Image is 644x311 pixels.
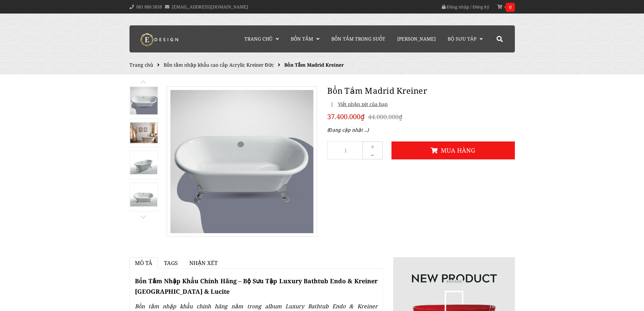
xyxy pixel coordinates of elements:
span: Bồn Tắm Trong Suốt [331,36,385,42]
a: Bồn tắm nhập khẩu cao cấp Acrylic Kreiner Đức [164,62,274,68]
span: Nhận xét [189,259,218,267]
img: Bồn Tắm Madrid Kreiner [130,87,158,114]
img: logo Kreiner Germany - Edesign Interior [135,33,185,46]
button: + [362,141,383,151]
a: [EMAIL_ADDRESS][DOMAIN_NAME] [172,4,248,10]
span: 37.400.000₫ [327,112,365,122]
button: - [362,150,383,159]
img: Bồn Tắm Madrid Kreiner [130,188,158,206]
a: Bồn Tắm [286,25,325,52]
a: Bộ Sưu Tập [443,25,488,52]
span: 0 [506,3,515,12]
a: 081 886 5858 [136,4,162,10]
a: Trang chủ [129,62,153,68]
h1: Bồn Tắm Madrid Kreiner [327,85,515,97]
a: Bồn Tắm Trong Suốt [326,25,390,52]
a: [PERSON_NAME] [392,25,441,52]
span: Trang chủ [244,36,272,42]
span: | [331,101,333,107]
span: Tags [164,259,178,267]
span: Bồn Tắm Madrid Kreiner [284,62,344,68]
a: Trang chủ [239,25,284,52]
img: Bồn Tắm Madrid Kreiner [130,123,158,143]
span: / [470,4,472,10]
span: [PERSON_NAME] [397,36,436,42]
del: 44.000.000₫ [368,113,402,121]
strong: Bồn Tắm Nhập Khẩu Chính Hãng – Bộ Sưu Tập Luxury Bathtub Endo & Kreiner [GEOGRAPHIC_DATA] & Lucite [135,277,378,295]
img: Bồn Tắm Madrid Kreiner [130,156,158,174]
span: Bộ Sưu Tập [448,36,476,42]
button: Mua hàng [391,141,515,159]
span: Viết nhận xét của bạn [335,101,388,107]
em: (Đang cập nhật ...) [327,127,369,133]
span: Bồn Tắm [291,36,313,42]
span: Mô tả [135,259,152,267]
